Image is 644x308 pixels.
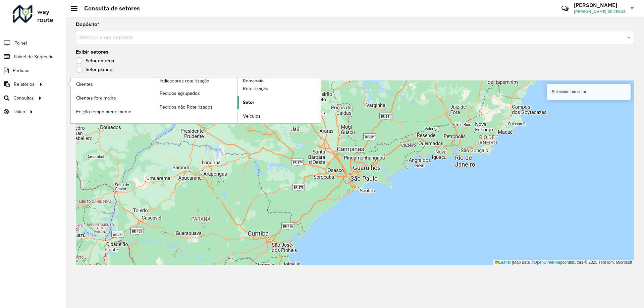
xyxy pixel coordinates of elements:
span: Clientes fora malha [76,95,116,102]
span: Roteirização [243,85,268,92]
span: Indicadores roteirização [160,77,209,84]
h3: [PERSON_NAME] [574,2,626,8]
a: Indicadores roteirização [71,77,237,123]
h2: Consulta de setores [77,5,140,12]
label: Depósito [76,20,99,28]
span: Pedidos agrupados [160,90,200,97]
span: Painel de Sugestão [14,53,54,60]
span: Relatórios [14,81,35,88]
a: Romaneio [154,77,321,123]
span: Edição tempo atendimento [76,108,131,115]
a: Pedidos não Roteirizados [154,100,237,114]
span: Consultas [13,95,34,102]
a: Veículos [237,110,321,123]
span: | [512,260,513,265]
div: Selecione um setor [547,84,631,100]
span: Veículos [243,113,261,120]
a: Pedidos agrupados [154,86,237,100]
a: Roteirização [237,82,321,96]
a: Clientes [71,77,154,91]
span: Romaneio [243,77,264,84]
label: Setor entrega [76,57,114,64]
span: Pedidos [13,67,30,74]
a: Contato Rápido [558,1,572,16]
span: Pedidos não Roteirizados [160,104,213,111]
span: [PERSON_NAME] DE JESUS [574,9,626,15]
a: Setor [237,96,321,109]
span: Clientes [76,81,93,88]
label: Exibir setores [76,48,109,56]
label: Setor planner [76,66,114,73]
a: Edição tempo atendimento [71,105,154,118]
a: Clientes fora malha [71,91,154,105]
a: Leaflet [495,260,511,265]
span: Tático [13,108,25,115]
span: Setor [243,99,254,106]
div: Map data © contributors,© 2025 TomTom, Microsoft [493,260,634,265]
span: Painel [14,40,27,47]
a: OpenStreetMap [534,260,562,265]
